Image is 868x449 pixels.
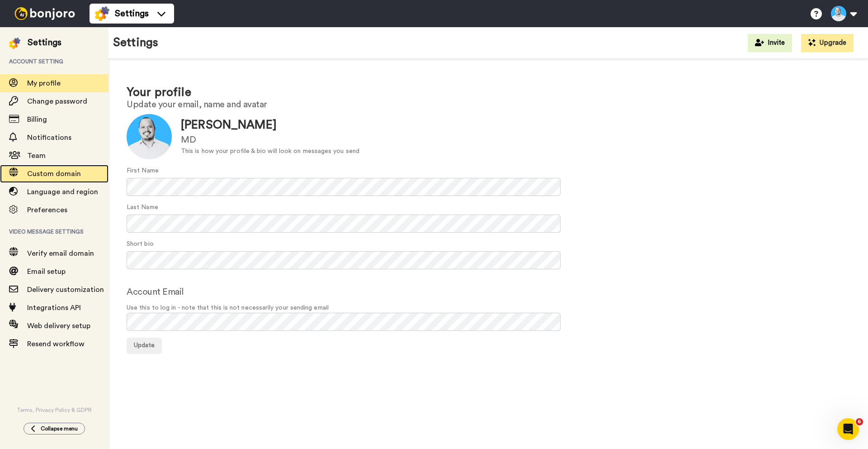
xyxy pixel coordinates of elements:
span: Team [27,152,46,159]
span: Integrations API [27,304,81,311]
span: Update [134,342,155,349]
span: Notifications [27,134,71,141]
iframe: Intercom live chat [837,418,859,440]
span: Email setup [27,268,66,275]
button: Upgrade [801,34,854,52]
div: [PERSON_NAME] [181,117,359,134]
h2: Update your email, name and avatar [127,100,850,110]
button: Collapse menu [24,423,85,435]
span: Preferences [27,206,67,214]
span: Collapse menu [41,425,78,432]
span: My profile [27,80,61,87]
img: settings-colored.svg [95,6,109,21]
label: Last Name [127,203,158,212]
span: Custom domain [27,170,81,177]
img: bj-logo-header-white.svg [11,7,79,20]
span: Change password [27,98,87,105]
div: Settings [28,36,61,49]
h1: Settings [113,36,158,49]
span: Billing [27,116,47,123]
button: Invite [748,34,792,52]
span: 6 [856,418,863,425]
div: This is how your profile & bio will look on messages you send [181,147,359,156]
img: settings-colored.svg [9,38,20,49]
span: Settings [115,7,149,20]
div: MD [181,134,359,147]
h1: Your profile [127,86,850,99]
label: Short bio [127,239,154,249]
span: Language and region [27,188,98,196]
span: Delivery customization [27,286,104,293]
label: Account Email [127,285,184,299]
label: First Name [127,166,159,176]
span: Web delivery setup [27,322,90,330]
span: Verify email domain [27,250,94,257]
button: Update [127,338,162,354]
span: Use this to log in - note that this is not necessarily your sending email [127,303,850,313]
span: Resend workflow [27,340,85,348]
